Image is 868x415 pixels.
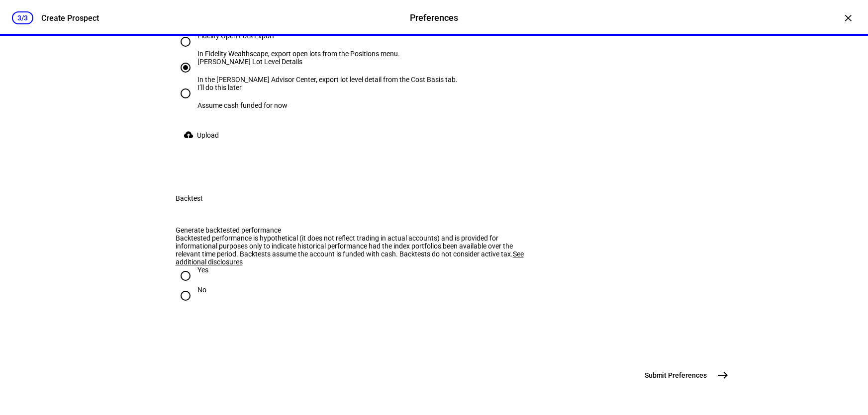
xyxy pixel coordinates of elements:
[176,234,538,266] div: Backtested performance is hypothetical (it does not reflect trading in actual accounts) and is pr...
[176,125,231,145] button: Upload
[197,76,458,83] div: In the [PERSON_NAME] Advisor Center, export lot level detail from the Cost Basis tab.
[176,226,538,234] div: Generate backtested performance
[197,101,288,109] div: Assume cash funded for now
[197,83,288,91] div: I’ll do this later
[12,11,33,24] div: 3/3
[645,370,707,380] span: Submit Preferences
[176,194,203,202] div: Backtest
[197,125,219,145] span: Upload
[197,266,208,274] div: Yes
[176,250,524,266] span: See additional disclosures
[197,286,206,294] div: No
[840,10,856,26] div: ×
[410,11,458,24] div: Preferences
[717,369,729,381] mat-icon: east
[184,130,193,140] mat-icon: cloud_upload
[639,365,733,385] button: Submit Preferences
[41,13,99,23] div: Create Prospect
[197,58,458,66] div: [PERSON_NAME] Lot Level Details
[197,50,400,58] div: In Fidelity Wealthscape, export open lots from the Positions menu.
